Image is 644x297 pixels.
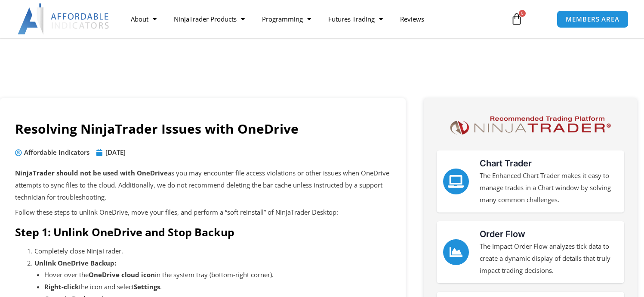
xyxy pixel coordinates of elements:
span: MEMBERS AREA [566,16,619,22]
a: About [122,9,165,29]
a: Order Flow [480,229,525,239]
a: Chart Trader [443,169,469,194]
p: Follow these steps to unlink OneDrive, move your files, and perform a “soft reinstall” of NinjaTr... [15,206,391,219]
a: Reviews [391,9,433,29]
a: Chart Trader [480,158,532,169]
h1: Resolving NinjaTrader Issues with OneDrive [15,120,391,138]
a: 0 [498,6,536,31]
strong: Unlink OneDrive Backup: [34,259,116,267]
a: NinjaTrader Products [165,9,253,29]
a: Programming [253,9,320,29]
a: Futures Trading [320,9,391,29]
strong: Right-click [44,282,79,291]
li: Hover over the in the system tray (bottom-right corner). [44,269,391,281]
a: MEMBERS AREA [557,10,629,28]
a: Order Flow [443,239,469,265]
nav: Menu [122,9,502,29]
p: as you may encounter file access violations or other issues when OneDrive attempts to sync files ... [15,167,391,203]
strong: Settings [134,282,160,291]
li: Completely close NinjaTrader. [34,245,391,257]
strong: OneDrive cloud icon [89,270,155,279]
strong: NinjaTrader should not be used with OneDrive [15,169,168,177]
strong: Step 1: Unlink OneDrive and Stop Backup [15,225,234,239]
img: NinjaTrader Logo | Affordable Indicators – NinjaTrader [446,113,615,138]
p: The Enhanced Chart Trader makes it easy to manage trades in a Chart window by solving many common... [480,170,618,206]
span: Affordable Indicators [22,147,89,159]
time: [DATE] [105,148,126,156]
span: 0 [519,10,526,17]
img: LogoAI | Affordable Indicators – NinjaTrader [18,3,110,34]
p: The Impact Order Flow analyzes tick data to create a dynamic display of details that truly impact... [480,241,618,277]
li: the icon and select . [44,281,391,293]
